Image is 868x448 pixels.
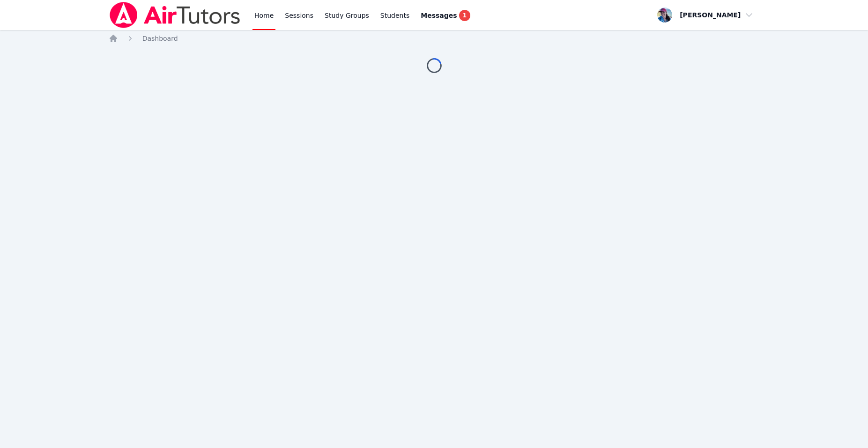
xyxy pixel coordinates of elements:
[109,34,760,43] nav: Breadcrumb
[421,11,457,20] span: Messages
[142,35,178,42] span: Dashboard
[109,2,241,28] img: Air Tutors
[459,10,470,21] span: 1
[142,34,178,43] a: Dashboard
